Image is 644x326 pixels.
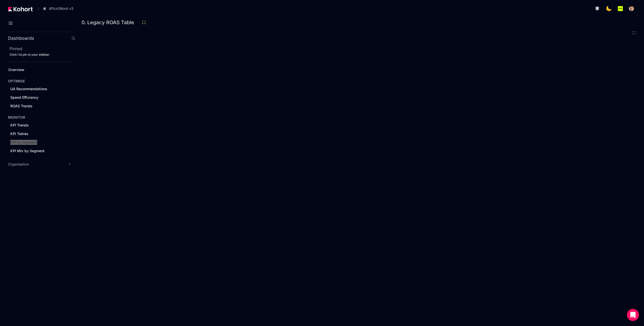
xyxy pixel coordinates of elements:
[40,4,79,13] button: 4Pics1Word v3
[10,104,32,108] span: ROAS Trends
[8,36,34,41] h2: Dashboards
[10,123,29,127] span: KPI Trends
[34,6,39,11] span: /
[8,162,29,167] span: Organisation
[9,94,67,101] a: Spend Efficiency
[618,6,623,11] img: logo_Lotum_Logo_20240521114851236074.png
[10,140,37,144] span: KPI by Segment
[49,6,73,11] span: 4Pics1Word v3
[627,309,639,321] div: Open Intercom Messenger
[10,95,38,100] span: Spend Efficiency
[9,130,67,138] a: KPI Tables
[7,66,67,74] a: Overview
[9,147,67,155] a: KPI Mix by Segment
[8,7,33,11] img: Kohort logo
[9,121,67,129] a: KPI Trends
[8,79,25,84] h4: OPTIMISE
[82,20,137,25] h3: 0. Legacy ROAS Table
[10,87,47,91] span: UA Recommendations
[9,102,67,110] a: ROAS Trends
[10,46,75,52] h2: Pinned
[10,132,28,136] span: KPI Tables
[632,31,636,35] button: Fullscreen
[10,149,45,153] span: KPI Mix by Segment
[8,68,24,72] span: Overview
[9,85,67,93] a: UA Recommendations
[8,115,25,120] h4: MONITOR
[10,53,75,57] div: Click to pin to your sidebar.
[9,139,67,146] a: KPI by Segment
